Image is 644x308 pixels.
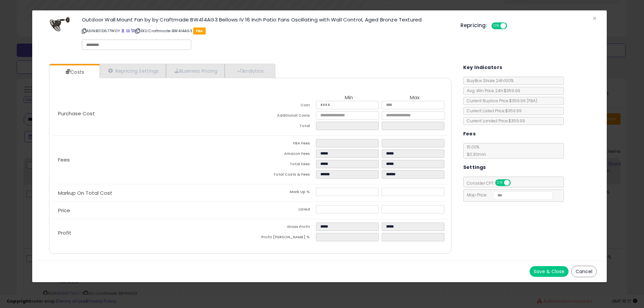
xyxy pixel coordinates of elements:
[382,95,447,101] th: Max
[464,118,525,124] span: Current Landed Price: $359.99
[461,23,487,28] h5: Repricing:
[53,111,250,116] p: Purchase Cost
[250,205,316,215] td: Listed
[464,180,520,186] span: Consider CPT:
[506,23,517,29] span: OFF
[225,64,274,78] a: Analytics
[571,266,597,277] button: Cancel
[121,28,125,34] a: BuyBox page
[464,78,514,83] span: BuyBox Share 24h: 100%
[250,122,316,132] td: Total
[53,157,250,163] p: Fees
[250,149,316,160] td: Amazon Fees
[250,233,316,243] td: Profit [PERSON_NAME] %
[193,27,206,35] span: FBA
[463,63,502,72] h5: Key Indicators
[464,151,486,157] span: $0.30 min
[53,190,250,196] p: Markup On Total Cost
[166,64,225,78] a: Business Pricing
[100,64,166,78] a: Repricing Settings
[131,28,135,34] a: Your listing only
[250,101,316,111] td: Cost
[126,28,130,34] a: All offer listings
[250,223,316,233] td: Gross Profit
[250,139,316,149] td: FBA Fees
[53,208,250,213] p: Price
[527,98,537,104] span: ( FBA )
[250,160,316,170] td: Total Fees
[316,95,382,101] th: Min
[464,98,537,104] span: Current Buybox Price:
[509,180,520,186] span: OFF
[592,13,597,23] span: ×
[492,23,500,29] span: ON
[82,25,450,36] p: ASIN: B01D677W0Y | SKU: Craftmade-BW414AG3
[509,98,537,104] span: $359.99
[50,17,70,32] img: 41xiQVbQWtL._SL60_.jpg
[464,108,522,114] span: Current Listed Price: $359.99
[463,163,486,172] h5: Settings
[530,266,569,277] button: Save & Close
[496,180,504,186] span: ON
[82,17,450,22] h3: Outdoor Wall Mount Fan by by Craftmade BW414AG3 Bellows IV 16 Inch Patio Fans Oscillating with Wa...
[250,188,316,198] td: Mark Up %
[463,130,476,138] h5: Fees
[250,170,316,181] td: Total Costs & Fees
[464,144,486,157] span: 15.00 %
[49,65,99,79] a: Costs
[464,88,520,94] span: Avg. Win Price 24h: $359.99
[464,192,553,198] span: Map Price:
[250,111,316,122] td: Additional Costs
[53,230,250,236] p: Profit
